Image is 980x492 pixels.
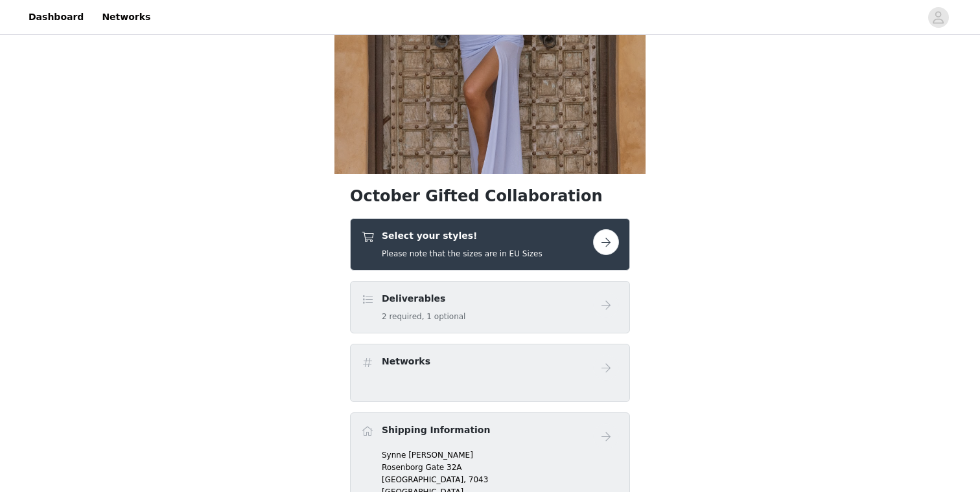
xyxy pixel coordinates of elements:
[382,462,619,473] p: Rosenborg Gate 32A
[350,184,630,208] h1: October Gifted Collaboration
[350,218,630,271] div: Select your styles!
[382,423,490,437] h4: Shipping Information
[382,311,465,322] h5: 2 required, 1 optional
[382,355,430,368] h4: Networks
[932,7,944,28] div: avatar
[21,3,91,32] a: Dashboard
[469,475,489,484] span: 7043
[382,292,465,306] h4: Deliverables
[382,449,619,461] p: Synne [PERSON_NAME]
[350,344,630,402] div: Networks
[382,475,466,484] span: [GEOGRAPHIC_DATA],
[94,3,158,32] a: Networks
[382,229,542,243] h4: Select your styles!
[350,281,630,333] div: Deliverables
[382,248,542,260] h5: Please note that the sizes are in EU Sizes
